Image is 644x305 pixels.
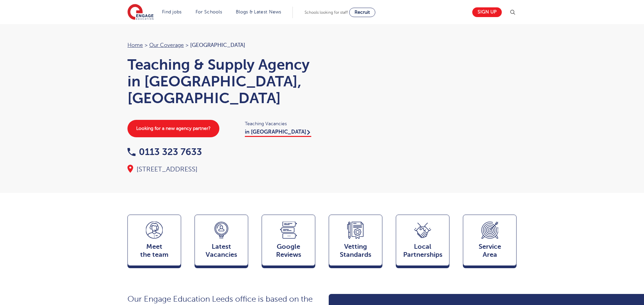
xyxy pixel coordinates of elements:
img: Engage Education [127,4,154,21]
a: ServiceArea [463,215,517,269]
a: Home [127,42,143,48]
a: GoogleReviews [262,215,315,269]
a: Meetthe team [127,215,181,269]
div: [STREET_ADDRESS] [127,165,315,174]
span: > [185,42,189,48]
span: Google Reviews [265,243,312,259]
a: Sign up [472,7,502,17]
span: Recruit [355,10,370,15]
span: Local Partnerships [399,243,446,259]
a: in [GEOGRAPHIC_DATA] [245,129,311,137]
span: Teaching Vacancies [245,120,315,128]
a: LatestVacancies [195,215,248,269]
a: Find jobs [162,9,182,14]
h1: Teaching & Supply Agency in [GEOGRAPHIC_DATA], [GEOGRAPHIC_DATA] [127,56,315,106]
span: > [145,42,148,48]
a: Blogs & Latest News [236,9,281,14]
span: Vetting Standards [332,243,379,259]
a: 0113 323 7633 [127,147,202,157]
span: Schools looking for staff [305,10,348,15]
span: Service Area [467,243,513,259]
a: Our coverage [149,42,184,48]
a: VettingStandards [329,215,382,269]
span: Meet the team [131,243,177,259]
span: Latest Vacancies [198,243,245,259]
a: Looking for a new agency partner? [127,120,219,137]
nav: breadcrumb [127,41,315,50]
a: Local Partnerships [396,215,449,269]
a: For Schools [196,9,222,14]
span: [GEOGRAPHIC_DATA] [190,42,245,48]
a: Recruit [349,8,375,17]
